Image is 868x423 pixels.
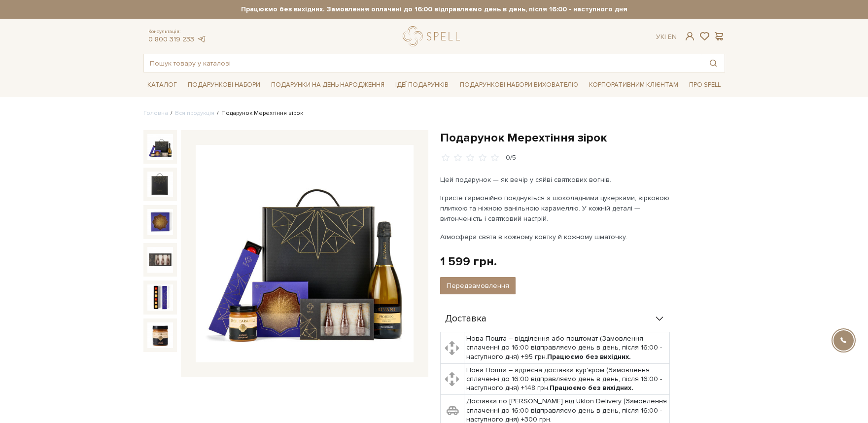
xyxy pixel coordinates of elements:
b: Працюємо без вихідних. [547,352,631,361]
div: 1 599 грн. [440,254,497,269]
div: Ук [656,33,677,41]
a: Подарунки на День народження [267,77,388,93]
img: Подарунок Мерехтіння зірок [147,172,173,197]
a: Ідеї подарунків [391,77,452,93]
strong: Працюємо без вихідних. Замовлення оплачені до 16:00 відправляємо день в день, після 16:00 - насту... [143,5,725,14]
img: Подарунок Мерехтіння зірок [147,284,173,310]
img: Подарунок Мерехтіння зірок [147,209,173,235]
a: Подарункові набори вихователю [456,76,582,93]
img: Подарунок Мерехтіння зірок [147,247,173,273]
h1: Подарунок Мерехтіння зірок [440,130,725,145]
b: Працюємо без вихідних. [550,384,633,392]
a: Каталог [143,77,181,93]
button: Пошук товару у каталозі [702,54,725,72]
span: | [664,33,666,41]
td: Нова Пошта – адресна доставка кур'єром (Замовлення сплаченні до 16:00 відправляємо день в день, п... [464,363,669,395]
li: Подарунок Мерехтіння зірок [214,109,303,118]
td: Нова Пошта – відділення або поштомат (Замовлення сплаченні до 16:00 відправляємо день в день, піс... [464,332,669,364]
a: telegram [197,35,207,43]
a: Подарункові набори [184,77,264,93]
a: Головна [143,109,168,117]
a: Про Spell [685,77,725,93]
div: 0/5 [506,153,516,163]
img: Подарунок Мерехтіння зірок [147,322,173,348]
a: Корпоративним клієнтам [585,76,682,93]
p: Ігристе гармонійно поєднується з шоколадними цукерками, зірковою плиткою та ніжною ванільною кара... [440,193,671,224]
p: Цей подарунок — як вечір у сяйві святкових вогнів. [440,175,671,185]
a: 0 800 319 233 [148,35,194,43]
img: Подарунок Мерехтіння зірок [196,145,414,363]
p: Атмосфера свята в кожному ковтку й кожному шматочку. [440,232,671,242]
a: En [668,33,677,41]
img: Подарунок Мерехтіння зірок [147,134,173,160]
span: Консультація: [148,29,207,35]
a: Вся продукція [175,109,214,117]
button: Передзамовлення [440,277,516,294]
input: Пошук товару у каталозі [144,54,702,72]
span: Доставка [445,315,486,323]
a: logo [403,26,464,46]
